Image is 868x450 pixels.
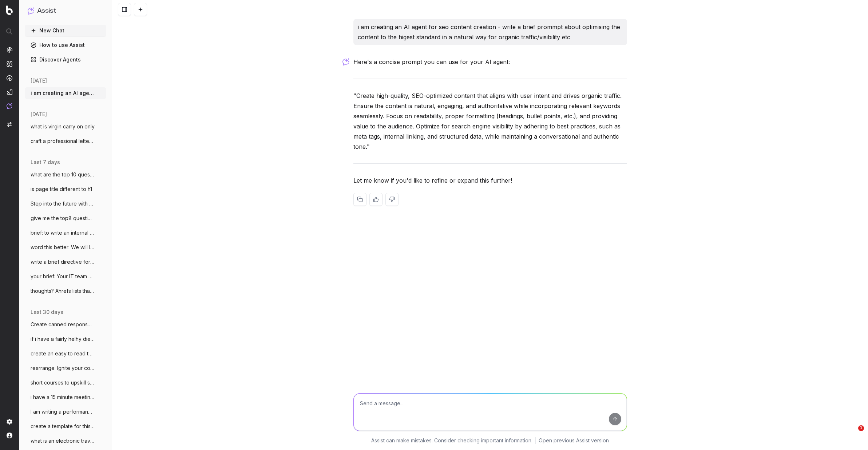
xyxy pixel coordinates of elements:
[353,57,627,67] p: Here's a concise prompt you can use for your AI agent:
[25,333,106,345] button: if i have a fairly helhy diet is one act
[31,321,95,328] span: Create canned response to customers/stor
[7,89,12,95] img: Studio
[25,135,106,147] button: craft a professional letter for chargepb
[25,421,106,432] button: create a template for this header for ou
[25,362,106,374] button: rearrange: Ignite your cooking potential
[7,122,12,127] img: Switch project
[28,7,34,14] img: Assist
[31,229,95,236] span: brief: to write an internal comms update
[31,111,47,118] span: [DATE]
[25,121,106,132] button: what is virgin carry on only
[31,77,47,84] span: [DATE]
[25,377,106,389] button: short courses to upskill seo contnrt wri
[31,215,95,222] span: give me the top8 questions from this Als
[7,419,12,425] img: Setting
[31,186,92,193] span: is page title different to h1
[31,308,63,316] span: last 30 days
[31,159,60,166] span: last 7 days
[31,335,95,343] span: if i have a fairly helhy diet is one act
[7,433,12,438] img: My account
[37,6,56,16] h1: Assist
[7,61,12,67] img: Intelligence
[31,350,95,357] span: create an easy to read table that outlin
[7,47,12,53] img: Analytics
[25,87,106,99] button: i am creating an AI agent for seo conten
[25,25,106,36] button: New Chat
[31,287,95,295] span: thoughts? Ahrefs lists that all non-bran
[25,348,106,359] button: create an easy to read table that outlin
[25,285,106,297] button: thoughts? Ahrefs lists that all non-bran
[25,256,106,268] button: write a brief directive for a staff memb
[31,244,95,251] span: word this better: We will look at having
[31,89,95,97] span: i am creating an AI agent for seo conten
[371,437,532,444] p: Assist can make mistakes. Consider checking important information.
[31,123,95,130] span: what is virgin carry on only
[25,271,106,282] button: your brief: Your IT team have limited ce
[31,437,95,445] span: what is an electronic travel authority E
[31,171,95,178] span: what are the top 10 questions that shoul
[6,5,13,15] img: Botify logo
[25,391,106,403] button: i have a 15 minute meeting with a petula
[25,198,106,210] button: Step into the future with Wi-Fi 7! From
[31,273,95,280] span: your brief: Your IT team have limited ce
[31,394,95,401] span: i have a 15 minute meeting with a petula
[25,435,106,447] button: what is an electronic travel authority E
[353,175,627,186] p: Let me know if you'd like to refine or expand this further!
[7,75,12,81] img: Activation
[31,423,95,430] span: create a template for this header for ou
[25,39,106,51] a: How to use Assist
[7,103,12,109] img: Assist
[31,200,95,207] span: Step into the future with Wi-Fi 7! From
[539,437,609,444] a: Open previous Assist version
[28,6,103,16] button: Assist
[25,54,106,65] a: Discover Agents
[843,425,861,443] iframe: Intercom live chat
[358,22,623,42] p: i am creating an AI agent for seo content creation - write a brief prommpt about optimising the c...
[25,169,106,180] button: what are the top 10 questions that shoul
[342,58,349,65] img: Botify assist logo
[25,227,106,239] button: brief: to write an internal comms update
[31,258,95,266] span: write a brief directive for a staff memb
[353,91,627,152] p: "Create high-quality, SEO-optimized content that aligns with user intent and drives organic traff...
[31,138,95,145] span: craft a professional letter for chargepb
[858,425,864,431] span: 1
[25,212,106,224] button: give me the top8 questions from this Als
[31,379,95,386] span: short courses to upskill seo contnrt wri
[25,319,106,330] button: Create canned response to customers/stor
[25,406,106,418] button: I am writing a performance review and po
[31,365,95,372] span: rearrange: Ignite your cooking potential
[25,242,106,253] button: word this better: We will look at having
[31,408,95,415] span: I am writing a performance review and po
[25,183,106,195] button: is page title different to h1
